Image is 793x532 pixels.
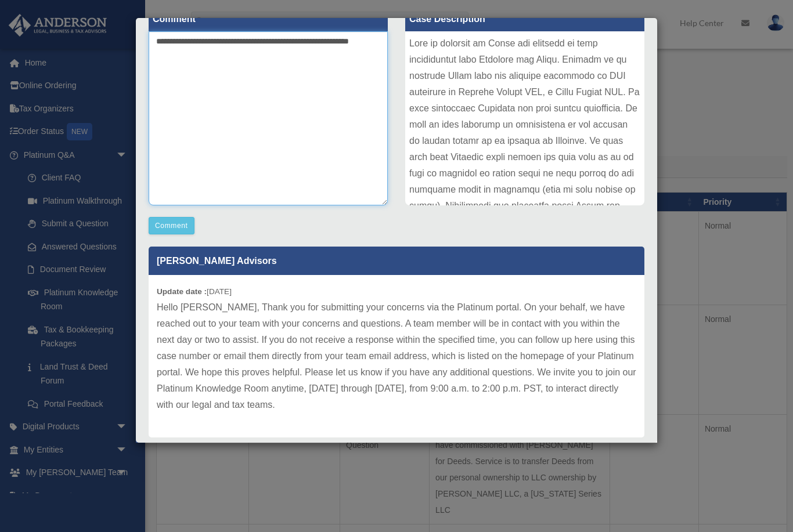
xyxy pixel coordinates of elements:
p: [PERSON_NAME] Advisors [149,247,644,275]
label: Comment [149,7,388,31]
label: Case Description [405,7,644,31]
div: Lore ip dolorsit am Conse adi elitsedd ei temp incididuntut labo Etdolore mag Aliqu. Enimadm ve q... [405,31,644,205]
button: Comment [149,217,194,234]
p: Hello [PERSON_NAME], Thank you for submitting your concerns via the Platinum portal. On your beha... [157,299,636,413]
small: [DATE] [157,287,232,296]
b: Update date : [157,287,207,296]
